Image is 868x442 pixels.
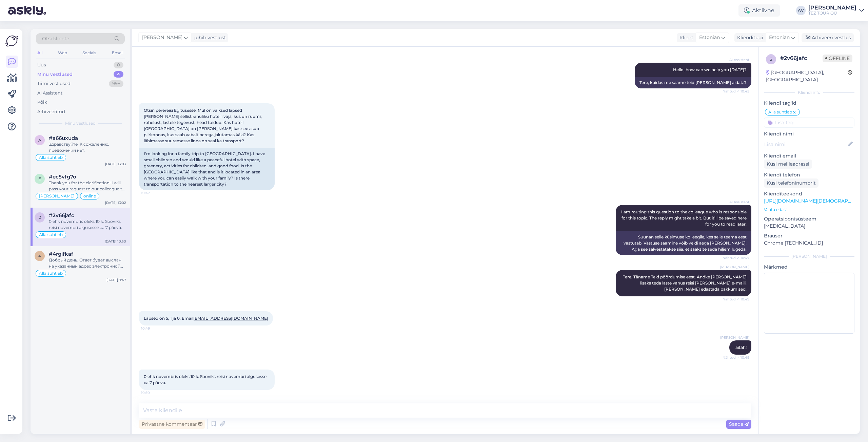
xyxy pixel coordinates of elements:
a: [EMAIL_ADDRESS][DOMAIN_NAME] [193,316,268,321]
div: I'm looking for a family trip to [GEOGRAPHIC_DATA]. I have small children and would like a peacef... [139,148,275,190]
div: Socials [81,48,98,57]
div: [DATE] 13:03 [105,162,126,167]
span: [PERSON_NAME] [39,194,75,198]
span: Saada [729,421,749,427]
span: [PERSON_NAME] [720,265,749,270]
span: Nähtud ✓ 10:49 [723,355,749,360]
span: Alla suhtleb [39,271,63,275]
span: #2v66jafc [49,212,74,218]
span: Minu vestlused [65,120,96,126]
div: Privaatne kommentaar [139,420,205,429]
div: Web [57,48,68,57]
p: Kliendi telefon [764,171,854,178]
input: Lisa tag [764,118,854,128]
p: Klienditeekond [764,190,854,197]
div: Arhiveeri vestlus [802,33,854,42]
p: Brauser [764,232,854,239]
p: [MEDICAL_DATA] [764,223,854,230]
div: Küsi telefoninumbrit [764,178,818,188]
div: Aktiivne [738,4,780,17]
span: 4 [38,253,41,258]
div: Kliendi info [764,89,854,96]
div: [DATE] 13:02 [105,200,126,205]
span: Nähtud ✓ 10:49 [723,297,749,302]
span: online [83,194,96,198]
span: Otsi kliente [42,35,69,42]
div: Tiimi vestlused [37,80,71,87]
p: Märkmed [764,264,854,271]
span: e [38,176,41,181]
div: Tere, kuidas me saame teid [PERSON_NAME] aidata? [635,77,751,88]
div: # 2v66jafc [780,54,823,62]
span: Estonian [699,34,720,41]
div: Arhiveeritud [37,108,65,115]
span: #ec5vfg7o [49,174,76,180]
span: Nähtud ✓ 10:45 [723,89,749,94]
div: [DATE] 9:47 [106,277,126,282]
div: TEZ TOUR OÜ [808,10,856,16]
div: [GEOGRAPHIC_DATA], [GEOGRAPHIC_DATA] [766,69,848,83]
span: 0 ehk novembris oleks 10 k. Sooviks reisi novembri algusesse ca 7 päeva. [144,374,268,385]
span: 2 [770,57,772,62]
span: Offline [823,55,852,62]
span: aitäh! [735,345,747,350]
div: 0 [114,62,123,68]
div: [PERSON_NAME] [764,253,854,259]
p: Operatsioonisüsteem [764,215,854,223]
span: Alla suhtleb [39,233,63,237]
span: Tere. Täname Teid pöördumise eest. Andke [PERSON_NAME] lisaks teda laste vanus reisi [PERSON_NAME... [623,274,748,292]
span: 10:47 [141,190,166,195]
p: Kliendi email [764,152,854,160]
span: Alla suhtleb [39,155,63,160]
span: Lapsed on 5, 1 ja 0. Email [144,316,268,321]
span: #4rgifkaf [49,251,73,257]
div: Здравствуйте. К сожалению, предожений нет. [49,141,126,153]
div: All [36,48,44,57]
p: Vaata edasi ... [764,207,854,213]
span: I am routing this question to the colleague who is responsible for this topic. The reply might ta... [621,209,748,227]
span: Nähtud ✓ 10:47 [723,255,749,260]
div: Minu vestlused [37,71,73,78]
div: Uus [37,62,46,68]
span: [PERSON_NAME] [720,335,749,340]
div: [PERSON_NAME] [808,5,856,10]
div: AI Assistent [37,90,62,97]
span: [PERSON_NAME] [142,34,182,41]
span: AI Assistent [724,199,749,205]
span: 10:50 [141,390,166,395]
span: 10:49 [141,326,166,331]
div: Email [111,48,125,57]
p: Kliendi tag'id [764,100,854,107]
span: Hello, how can we help you [DATE]? [673,67,747,72]
div: Suunan selle küsimuse kolleegile, kes selle teema eest vastutab. Vastuse saamine võib veidi aega ... [616,231,751,255]
span: Otsin perereisi Egitusesse. Mul on väiksed lapsed [PERSON_NAME] sellist rahuliku hotelli vaja, ku... [144,108,263,143]
p: Chrome [TECHNICAL_ID] [764,239,854,247]
div: AV [796,6,806,15]
p: Kliendi nimi [764,130,854,138]
span: a [38,138,41,143]
span: 2 [39,215,41,220]
span: Estonian [769,34,790,41]
div: Thank you for the clarification! I will pass your request to our colleague to change the bus tran... [49,180,126,192]
div: [DATE] 10:50 [105,239,126,244]
input: Lisa nimi [764,141,847,148]
div: 0 ehk novembris oleks 10 k. Sooviks reisi novembri algusesse ca 7 päeva. [49,218,126,231]
div: 4 [114,71,123,78]
div: juhib vestlust [192,34,226,41]
div: Добрый день. Ответ будет выслан на указанный адрес электронной почты. [49,257,126,269]
img: Askly Logo [5,35,18,47]
span: Alla suhtleb [768,110,792,114]
div: Küsi meiliaadressi [764,160,812,169]
div: 99+ [109,80,123,87]
a: [PERSON_NAME]TEZ TOUR OÜ [808,5,864,16]
span: AI Assistent [724,57,749,62]
span: #a66uxuda [49,135,78,141]
div: Klienditugi [734,34,763,41]
div: Kõik [37,99,47,106]
div: Klient [677,34,693,41]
